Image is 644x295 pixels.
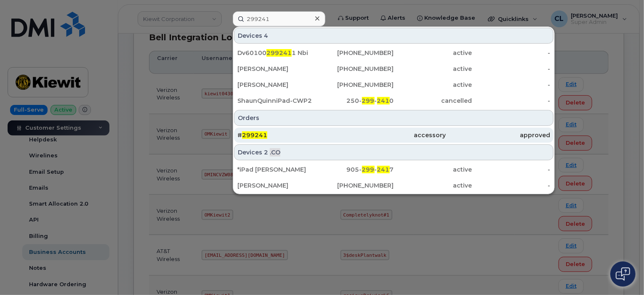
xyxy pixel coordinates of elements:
div: Orders [234,110,554,126]
div: [PHONE_NUMBER] [316,81,394,89]
span: 299241 [242,131,267,139]
span: 299241 [266,49,292,57]
span: 241 [377,166,390,173]
div: - [472,181,550,190]
div: [PHONE_NUMBER] [316,49,394,57]
div: active [394,65,472,73]
div: [PERSON_NAME] [237,81,316,89]
div: - [472,65,550,73]
a: [PERSON_NAME][PHONE_NUMBER]active- [234,61,554,76]
span: 241 [377,97,390,104]
div: *iPad [PERSON_NAME] [237,165,316,174]
div: active [394,49,472,57]
div: cancelled [394,97,472,105]
div: Devices [234,28,554,44]
a: #299241accessoryapproved [234,128,554,143]
img: Open chat [616,267,630,281]
div: 905- - 7 [316,165,394,174]
div: accessory [342,131,446,139]
div: [PHONE_NUMBER] [316,65,394,73]
a: Dv601002992411 Nbi[PHONE_NUMBER]active- [234,45,554,60]
span: 4 [264,31,268,40]
div: - [472,97,550,105]
div: [PERSON_NAME] [237,65,316,73]
div: - [472,81,550,89]
span: .CO [270,148,280,157]
a: *iPad [PERSON_NAME]905-299-2417active- [234,162,554,177]
div: [PERSON_NAME] [237,181,316,190]
span: 299 [362,97,375,104]
div: ShaunQuinniPad-CWP2 [237,97,316,105]
input: Find something... [233,11,325,26]
a: ShaunQuinniPad-CWP2250-299-2410cancelled- [234,93,554,108]
div: Dv60100 1 Nbi [237,49,316,57]
div: 250- - 0 [316,97,394,105]
a: [PERSON_NAME][PHONE_NUMBER]active- [234,178,554,193]
div: - [472,49,550,57]
div: [PHONE_NUMBER] [316,181,394,190]
a: [PERSON_NAME][PHONE_NUMBER]active- [234,77,554,92]
div: active [394,81,472,89]
div: # [237,131,342,139]
span: 299 [362,166,375,173]
div: - [472,165,550,174]
div: active [394,165,472,174]
div: active [394,181,472,190]
div: Devices [234,144,554,160]
div: approved [446,131,550,139]
span: 2 [264,148,268,157]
